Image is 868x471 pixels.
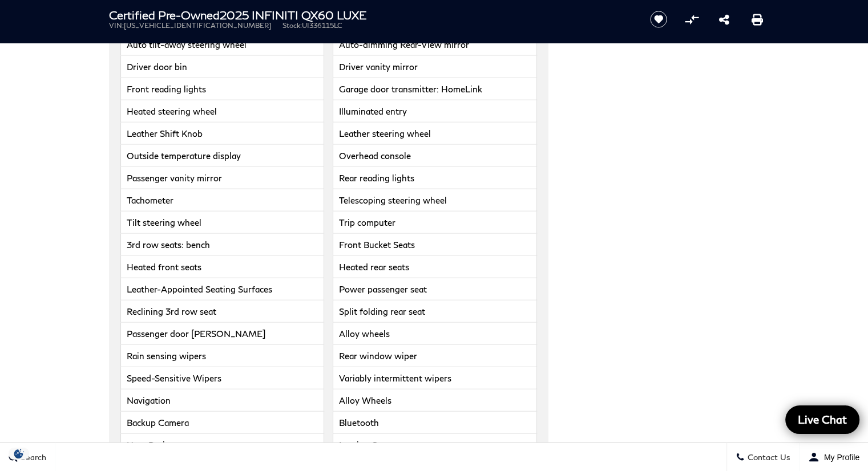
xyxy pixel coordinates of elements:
[719,13,729,26] a: Share this Certified Pre-Owned 2025 INFINITI QX60 LUXE
[785,405,859,434] a: Live Chat
[333,34,537,56] li: Auto-dimming Rear-View mirror
[120,212,325,234] li: Tilt steering wheel
[333,367,537,389] li: Variably intermittent wipers
[683,11,700,28] button: Compare Vehicle
[333,278,537,301] li: Power passenger seat
[109,9,631,21] h1: 2025 INFINITI QX60 LUXE
[792,412,853,427] span: Live Chat
[302,21,342,30] span: UI336115LC
[120,367,325,389] li: Speed-Sensitive Wipers
[333,167,537,189] li: Rear reading lights
[120,256,325,278] li: Heated front seats
[333,323,537,345] li: Alloy wheels
[18,452,46,462] span: Search
[120,434,325,456] li: Heat Package
[333,145,537,167] li: Overhead console
[120,323,325,345] li: Passenger door [PERSON_NAME]
[752,13,763,26] a: Print this Certified Pre-Owned 2025 INFINITI QX60 LUXE
[120,278,325,301] li: Leather-Appointed Seating Surfaces
[282,21,302,30] span: Stock:
[124,21,271,30] span: [US_VEHICLE_IDENTIFICATION_NUMBER]
[333,212,537,234] li: Trip computer
[120,167,325,189] li: Passenger vanity mirror
[120,34,325,56] li: Auto tilt-away steering wheel
[109,8,220,22] strong: Certified Pre-Owned
[120,389,325,412] li: Navigation
[120,123,325,145] li: Leather Shift Knob
[333,56,537,78] li: Driver vanity mirror
[120,78,325,100] li: Front reading lights
[745,452,790,462] span: Contact Us
[333,78,537,100] li: Garage door transmitter: HomeLink
[6,448,32,460] section: Click to Open Cookie Consent Modal
[333,234,537,256] li: Front Bucket Seats
[646,10,671,29] button: Save vehicle
[120,301,325,323] li: Reclining 3rd row seat
[333,345,537,367] li: Rear window wiper
[120,345,325,367] li: Rain sensing wipers
[333,256,537,278] li: Heated rear seats
[819,452,859,461] span: My Profile
[333,189,537,212] li: Telescoping steering wheel
[333,412,537,434] li: Bluetooth
[800,442,868,471] button: Open user profile menu
[333,301,537,323] li: Split folding rear seat
[333,100,537,123] li: Illuminated entry
[333,123,537,145] li: Leather steering wheel
[120,145,325,167] li: Outside temperature display
[120,100,325,123] li: Heated steering wheel
[120,412,325,434] li: Backup Camera
[120,56,325,78] li: Driver door bin
[120,234,325,256] li: 3rd row seats: bench
[109,21,124,30] span: VIN:
[333,389,537,412] li: Alloy Wheels
[333,434,537,456] li: Leather Seats
[120,189,325,212] li: Tachometer
[6,448,32,460] img: Opt-Out Icon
